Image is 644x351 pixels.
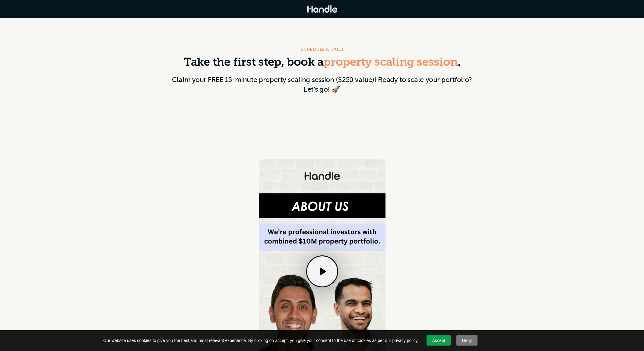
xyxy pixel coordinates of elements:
[171,56,473,70] h3: Take the first step, book a .
[301,46,343,53] div: SCHEDULE A CALL!
[456,335,477,346] a: Deny
[427,335,451,346] a: Accept
[171,75,473,94] p: Claim your FREE 15-minute property scaling session ($250 value)! Ready to scale your portfolio? L...
[323,57,458,69] span: property scaling session
[103,337,419,343] span: Our website uses cookies to give you the best and most relevant experience. By clicking on accept...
